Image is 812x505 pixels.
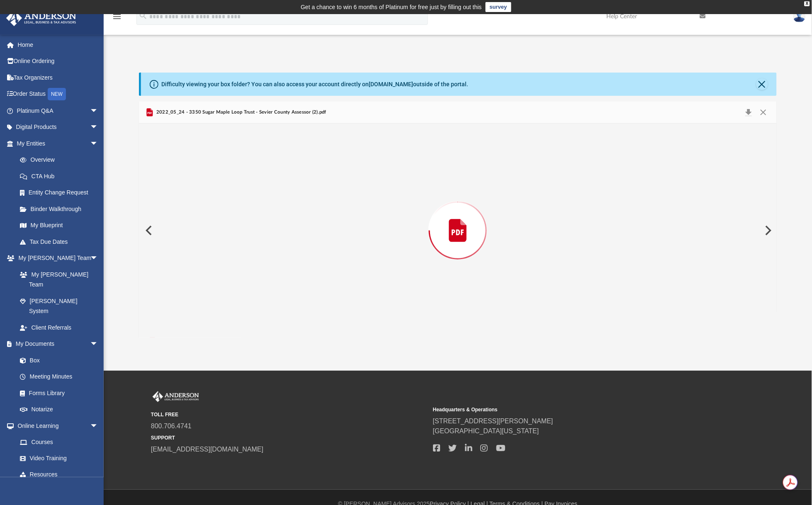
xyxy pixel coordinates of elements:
small: Headquarters & Operations [433,406,709,413]
a: Tax Organizers [6,69,111,86]
i: search [139,11,148,20]
a: Resources [12,467,107,483]
a: Meeting Minutes [12,369,107,385]
a: My Blueprint [12,217,107,234]
button: Previous File [139,219,157,242]
div: NEW [48,88,66,100]
a: Courses [12,434,107,451]
div: Difficulty viewing your box folder? You can also access your account directly on outside of the p... [161,80,468,89]
img: Anderson Advisors Platinum Portal [4,10,79,26]
a: [PERSON_NAME] System [12,293,107,319]
a: Online Ordering [6,53,111,70]
a: Home [6,36,111,53]
small: SUPPORT [151,434,427,442]
a: Binder Walkthrough [12,201,111,217]
a: Digital Productsarrow_drop_down [6,119,111,136]
a: My Entitiesarrow_drop_down [6,135,111,152]
span: arrow_drop_down [90,135,107,152]
a: Entity Change Request [12,185,111,201]
a: [DOMAIN_NAME] [369,81,413,87]
small: TOLL FREE [151,411,427,418]
span: arrow_drop_down [90,102,107,119]
span: arrow_drop_down [90,119,107,136]
a: 800.706.4741 [151,422,192,430]
button: Close [756,107,771,118]
button: Next File [759,219,777,242]
div: Get a chance to win 6 months of Platinum for free just by filling out this [301,2,482,12]
img: User Pic [793,10,806,22]
button: Close [756,78,768,90]
a: Video Training [12,450,102,467]
a: Platinum Q&Aarrow_drop_down [6,102,111,119]
div: close [805,1,810,6]
a: CTA Hub [12,168,111,185]
div: Preview [139,102,776,337]
span: arrow_drop_down [90,418,107,435]
a: Notarize [12,401,107,418]
a: Online Learningarrow_drop_down [6,418,107,434]
span: 2022_05_24 - 3350 Sugar Maple Loop Trust - Sevier County Assessor (2).pdf [155,109,327,116]
a: Tax Due Dates [12,233,111,250]
img: Anderson Advisors Platinum Portal [151,391,201,402]
a: My [PERSON_NAME] Teamarrow_drop_down [6,250,107,267]
a: Overview [12,152,111,168]
a: [STREET_ADDRESS][PERSON_NAME] [433,418,553,425]
a: [EMAIL_ADDRESS][DOMAIN_NAME] [151,446,263,453]
a: Client Referrals [12,319,107,336]
a: Box [12,352,102,369]
a: [GEOGRAPHIC_DATA][US_STATE] [433,427,539,435]
i: menu [112,12,122,22]
a: My Documentsarrow_drop_down [6,336,107,352]
span: arrow_drop_down [90,336,107,353]
a: Order StatusNEW [6,86,111,103]
button: Download [741,107,756,118]
a: menu [112,16,122,22]
a: survey [486,2,511,12]
a: My [PERSON_NAME] Team [12,266,102,293]
a: Forms Library [12,385,102,401]
span: arrow_drop_down [90,250,107,267]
